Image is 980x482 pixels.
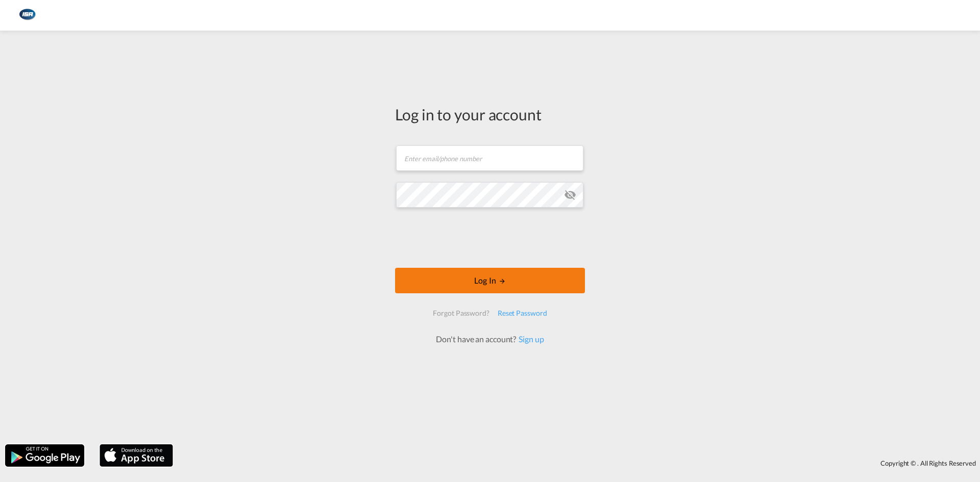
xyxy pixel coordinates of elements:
a: Sign up [516,334,544,344]
img: 1aa151c0c08011ec8d6f413816f9a227.png [15,4,38,27]
div: Forgot Password? [429,304,493,322]
div: Log in to your account [395,104,585,125]
iframe: reCAPTCHA [412,218,568,258]
img: google.png [4,443,85,468]
md-icon: icon-eye-off [564,189,576,201]
div: Copyright © . All Rights Reserved [178,454,980,472]
img: apple.png [99,443,174,468]
div: Don't have an account? [425,334,555,345]
input: Enter email/phone number [396,145,583,171]
div: Reset Password [494,304,551,322]
button: LOGIN [395,268,585,293]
